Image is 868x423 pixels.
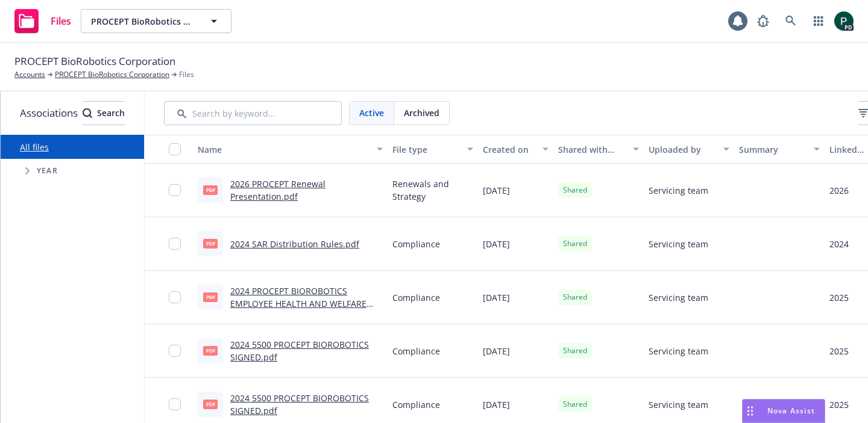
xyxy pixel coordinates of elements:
span: Servicing team [649,238,708,250]
span: PROCEPT BioRobotics Corporation [91,15,195,28]
span: Shared [563,292,587,303]
div: Shared with client [558,143,626,156]
input: Toggle Row Selected [169,184,181,196]
span: Active [359,107,384,119]
a: PROCEPT BioRobotics Corporation [55,69,169,80]
div: Name [198,143,370,156]
span: Servicing team [649,184,708,197]
span: Servicing team [649,291,708,304]
span: Files [51,16,71,26]
div: 2026 [829,184,849,197]
button: Shared with client [553,135,644,164]
a: 2024 SAR Distribution Rules.pdf [230,238,359,250]
button: PROCEPT BioRobotics Corporation [81,9,231,33]
a: 2024 PROCEPT BIOROBOTICS EMPLOYEE HEALTH AND WELFARE BENEFITS PLAN SAR.pdf [230,285,366,322]
button: SearchSearch [83,101,125,125]
div: Summary [739,143,807,156]
button: Summary [734,135,825,164]
span: Shared [563,399,587,410]
a: 2024 5500 PROCEPT BIOROBOTICS SIGNED.pdf [230,392,369,416]
a: Accounts [14,69,45,80]
div: Uploaded by [649,143,716,156]
span: pdf [203,346,218,355]
span: Servicing team [649,398,708,411]
input: Toggle Row Selected [169,238,181,250]
div: Search [83,102,125,125]
span: Year [37,167,58,174]
button: Uploaded by [644,135,734,164]
input: Select all [169,143,181,155]
svg: Search [83,108,92,118]
span: pdf [203,400,218,409]
span: PROCEPT BioRobotics Corporation [14,54,175,69]
div: 2025 [829,345,849,357]
div: File type [392,143,460,156]
button: Name [193,135,388,164]
span: [DATE] [483,398,510,411]
a: All files [20,141,49,153]
span: Compliance [392,238,440,250]
a: 2026 PROCEPT Renewal Presentation.pdf [230,178,325,202]
input: Toggle Row Selected [169,291,181,303]
div: 2025 [829,291,849,304]
div: 2024 [829,238,849,250]
a: Switch app [807,9,831,33]
div: Tree Example [1,159,144,183]
a: Files [10,4,76,38]
a: 2024 5500 PROCEPT BIOROBOTICS SIGNED.pdf [230,339,369,363]
span: [DATE] [483,291,510,304]
span: [DATE] [483,238,510,250]
span: Shared [563,345,587,356]
span: Associations [20,105,78,121]
span: Archived [404,107,439,119]
img: photo [834,11,854,31]
button: File type [388,135,478,164]
div: Drag to move [743,400,758,422]
div: Created on [483,143,535,156]
span: Servicing team [649,345,708,357]
button: Nova Assist [742,399,825,423]
span: Shared [563,238,587,249]
button: Created on [478,135,553,164]
span: Shared [563,185,587,196]
div: 2025 [829,398,849,411]
input: Search by keyword... [164,101,342,125]
span: Files [179,69,194,80]
span: pdf [203,292,218,301]
span: Compliance [392,291,440,304]
input: Toggle Row Selected [169,345,181,357]
input: Toggle Row Selected [169,398,181,410]
span: Compliance [392,345,440,357]
a: Search [779,9,803,33]
span: pdf [203,239,218,248]
span: Compliance [392,398,440,411]
span: pdf [203,185,218,194]
span: Nova Assist [767,406,815,416]
span: [DATE] [483,184,510,197]
span: Renewals and Strategy [392,178,473,203]
a: Report a Bug [751,9,775,33]
span: [DATE] [483,345,510,357]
